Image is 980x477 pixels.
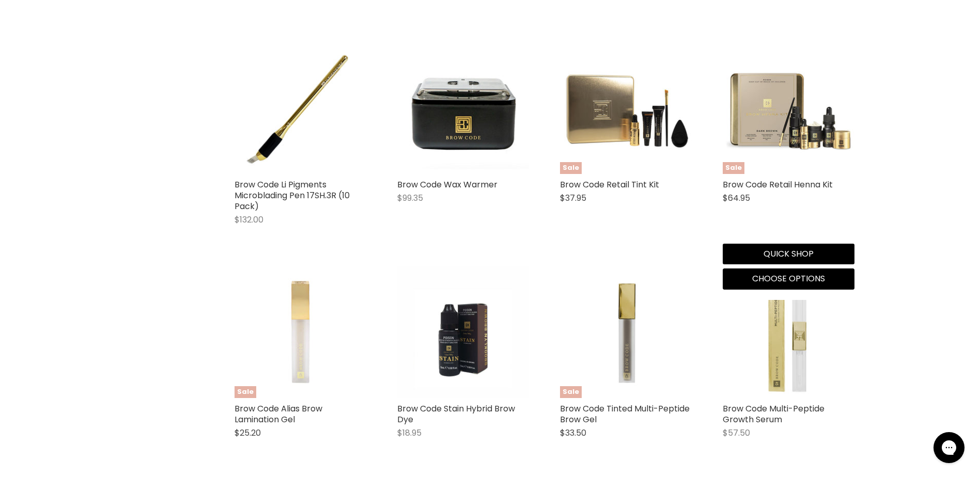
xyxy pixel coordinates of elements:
img: Brow Code Tinted Multi-Peptide Brow Gel [560,266,692,398]
span: Sale [723,162,744,174]
a: Brow Code Alias Brow Lamination Gel [235,403,322,425]
img: Brow Code Alias Brow Lamination Gel [235,266,366,398]
a: Brow Code Retail Tint Kit Sale [560,42,692,174]
a: Brow Code Li Pigments Microblading Pen 17SH.3R (10 Pack) [235,179,350,212]
span: $37.95 [560,192,586,204]
img: Brow Code Retail Henna Kit [723,42,854,174]
a: Brow Code Multi-Peptide Growth Serum Brow Code Multi-Peptide Growth Serum [723,266,854,398]
span: Sale [560,386,582,398]
a: Brow Code Retail Henna Kit Sale [723,42,854,174]
a: Brow Code Retail Tint Kit [560,179,659,190]
button: Choose options [723,268,854,289]
span: $64.95 [723,192,750,204]
a: Brow Code Alias Brow Lamination Gel Brow Code Alias Brow Lamination Gel Sale [235,266,366,398]
span: Choose options [752,273,825,284]
a: Brow Code Stain Hybrid Brow Dye Brow Code Stain Hybrid Brow Dye [397,266,529,398]
img: Brow Code Wax Warmer [397,42,529,174]
a: Brow Code Wax Warmer [397,179,497,190]
span: Sale [235,386,256,398]
a: Brow Code Retail Henna Kit [723,179,833,190]
span: $132.00 [235,214,263,226]
a: Brow Code Tinted Multi-Peptide Brow Gel [560,403,690,425]
span: Sale [560,162,582,174]
iframe: Gorgias live chat messenger [928,428,970,467]
span: $18.95 [397,427,422,439]
img: Brow Code Retail Tint Kit [560,42,692,174]
a: Brow Code Stain Hybrid Brow Dye [397,403,515,425]
a: Brow Code Wax Warmer Brow Code Wax Warmer [397,42,529,174]
a: Brow Code Li Pigments Microblading Pen 17SH.3R (10 Pack) Brow Code Li Pigments Microblading Pen 1... [235,42,366,174]
span: $25.20 [235,427,261,439]
a: Brow Code Tinted Multi-Peptide Brow Gel Brow Code Tinted Multi-Peptide Brow Gel Sale [560,266,692,398]
img: Brow Code Multi-Peptide Growth Serum [723,266,854,398]
span: $33.50 [560,427,586,439]
button: Quick shop [723,244,854,264]
img: Brow Code Stain Hybrid Brow Dye [397,266,529,398]
a: Brow Code Multi-Peptide Growth Serum [723,403,825,425]
span: $99.35 [397,192,423,204]
span: $57.50 [723,427,750,439]
img: Brow Code Li Pigments Microblading Pen 17SH.3R (10 Pack) [235,42,366,174]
